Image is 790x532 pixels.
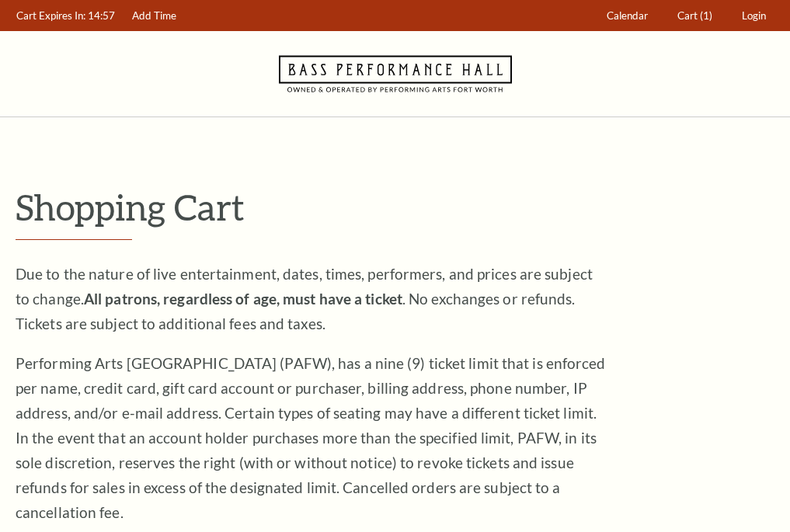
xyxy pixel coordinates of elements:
[16,265,593,332] span: Due to the nature of live entertainment, dates, times, performers, and prices are subject to chan...
[16,187,774,227] p: Shopping Cart
[84,290,402,308] strong: All patrons, regardless of age, must have a ticket
[125,1,184,31] a: Add Time
[88,9,115,22] span: 14:57
[700,9,712,22] span: (1)
[735,1,774,31] a: Login
[607,9,648,22] span: Calendar
[16,9,85,22] span: Cart Expires In:
[670,1,720,31] a: Cart (1)
[600,1,656,31] a: Calendar
[677,9,698,22] span: Cart
[16,351,606,525] p: Performing Arts [GEOGRAPHIC_DATA] (PAFW), has a nine (9) ticket limit that is enforced per name, ...
[742,9,766,22] span: Login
